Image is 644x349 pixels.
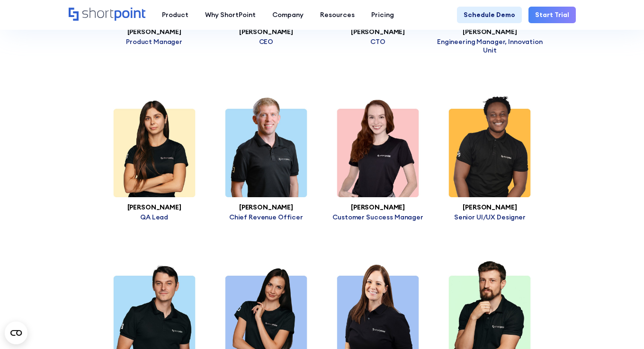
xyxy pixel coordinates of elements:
div: Resources [320,10,355,20]
a: Why ShortPoint [197,7,264,23]
h3: [PERSON_NAME] [210,28,322,35]
iframe: Chat Widget [474,239,644,349]
h3: [PERSON_NAME] [210,204,322,211]
h3: [PERSON_NAME] [98,204,210,211]
h3: [PERSON_NAME] [322,204,434,211]
a: Pricing [363,7,402,23]
div: Why ShortPoint [205,10,256,20]
p: Senior UI/UX Designer [434,213,546,221]
p: Engineering Manager, Innovation Unit [434,37,546,54]
p: CEO [210,37,322,46]
a: Resources [312,7,363,23]
h3: [PERSON_NAME] [434,204,546,211]
h3: [PERSON_NAME] [98,28,210,35]
p: Customer Success Manager [322,213,434,221]
p: Product Manager [98,37,210,46]
p: QA Lead [98,213,210,221]
div: Company [272,10,304,20]
a: Company [264,7,312,23]
div: Pricing [371,10,394,20]
h3: [PERSON_NAME] [322,28,434,35]
a: Home [69,8,146,22]
a: Schedule Demo [457,7,522,23]
div: Product [162,10,188,20]
a: Start Trial [528,7,576,23]
p: Chief Revenue Officer [210,213,322,221]
button: Open CMP widget [5,322,27,344]
p: CTO [322,37,434,46]
a: Product [154,7,197,23]
h3: [PERSON_NAME] [434,28,546,35]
